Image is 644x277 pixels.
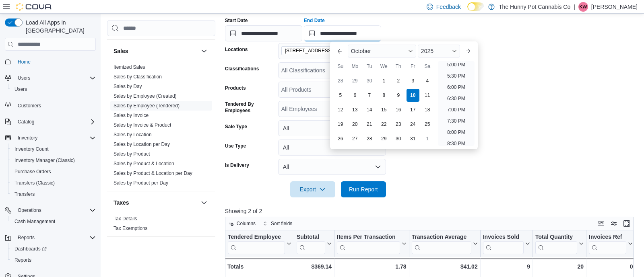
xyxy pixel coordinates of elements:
[337,234,400,241] div: Items Per Transaction
[114,151,150,157] span: Sales by Product
[444,71,469,81] li: 5:30 PM
[589,262,633,271] div: 0
[114,151,150,157] a: Sales by Product
[591,2,638,12] p: [PERSON_NAME]
[14,205,45,215] button: Operations
[114,47,198,55] button: Sales
[8,155,99,166] button: Inventory Manager (Classic)
[407,132,419,145] div: day-31
[114,113,149,118] a: Sales by Invoice
[378,74,390,87] div: day-1
[574,2,575,12] p: |
[467,11,468,11] span: Dark Mode
[14,205,96,215] span: Operations
[378,132,390,145] div: day-29
[2,132,99,144] button: Inventory
[462,45,475,57] button: Next month
[114,180,168,186] a: Sales by Product per Day
[14,218,55,225] span: Cash Management
[2,100,99,111] button: Customers
[341,181,386,197] button: Run Report
[11,189,96,199] span: Transfers
[483,234,523,254] div: Invoices Sold
[14,246,47,252] span: Dashboards
[8,144,99,155] button: Inventory Count
[11,244,50,254] a: Dashboards
[421,48,433,54] span: 2025
[333,45,346,57] button: Previous Month
[225,17,248,24] label: Start Date
[407,118,419,131] div: day-24
[14,146,49,152] span: Inventory Count
[334,60,347,73] div: Su
[444,94,469,103] li: 6:30 PM
[228,234,285,241] div: Tendered Employee
[378,118,390,131] div: day-22
[438,61,475,146] ul: Time
[114,199,198,207] button: Taxes
[483,262,530,271] div: 9
[228,234,291,254] button: Tendered Employee
[225,123,247,130] label: Sale Type
[8,216,99,227] button: Cash Management
[114,170,192,176] span: Sales by Product & Location per Day
[2,116,99,127] button: Catalog
[14,57,34,67] a: Home
[114,103,180,109] span: Sales by Employee (Tendered)
[11,217,58,226] a: Cash Management
[333,74,435,146] div: October, 2025
[297,234,325,254] div: Subtotal
[225,25,302,41] input: Press the down key to open a popover containing a calendar.
[14,133,96,143] span: Inventory
[278,159,386,175] button: All
[444,116,469,126] li: 7:30 PM
[334,118,347,131] div: day-19
[11,84,30,94] a: Users
[349,74,361,87] div: day-29
[444,82,469,92] li: 6:00 PM
[8,243,99,254] a: Dashboards
[609,219,619,228] button: Display options
[14,168,51,175] span: Purchase Orders
[278,140,386,156] button: All
[114,112,149,119] span: Sales by Invoice
[421,132,434,145] div: day-1
[114,47,128,55] h3: Sales
[114,93,177,99] span: Sales by Employee (Created)
[114,74,162,80] a: Sales by Classification
[285,47,333,55] span: [STREET_ADDRESS]
[114,161,174,166] a: Sales by Product & Location
[11,217,96,226] span: Cash Management
[281,46,343,55] span: 2103 Yonge St
[596,219,606,228] button: Keyboard shortcuts
[436,3,461,11] span: Feedback
[579,2,587,12] span: KW
[334,74,347,87] div: day-28
[363,118,376,131] div: day-21
[407,89,419,102] div: day-10
[297,234,325,241] div: Subtotal
[11,84,96,94] span: Users
[421,118,434,131] div: day-25
[18,234,35,241] span: Reports
[18,75,30,81] span: Users
[18,59,31,65] span: Home
[392,60,405,73] div: Th
[378,103,390,116] div: day-15
[421,60,434,73] div: Sa
[11,178,58,188] a: Transfers (Classic)
[114,103,180,109] a: Sales by Employee (Tendered)
[107,214,215,236] div: Taxes
[411,234,471,241] div: Transaction Average
[444,139,469,148] li: 8:30 PM
[392,118,405,131] div: day-23
[199,46,209,56] button: Sales
[11,156,78,165] a: Inventory Manager (Classic)
[363,89,376,102] div: day-7
[225,219,259,228] button: Columns
[11,167,54,176] a: Purchase Orders
[363,132,376,145] div: day-28
[349,132,361,145] div: day-27
[227,262,291,271] div: Totals
[14,117,37,127] button: Catalog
